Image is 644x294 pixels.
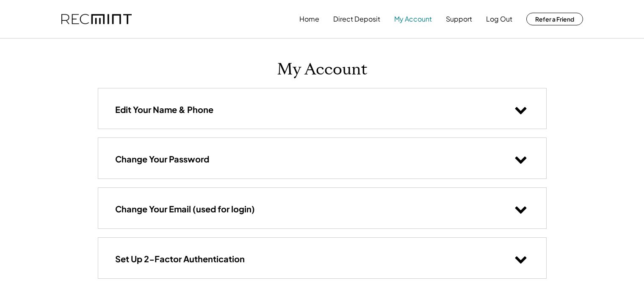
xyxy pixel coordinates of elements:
[394,11,432,27] button: My Account
[526,13,583,25] button: Refer a Friend
[333,11,380,27] button: Direct Deposit
[115,104,213,115] h3: Edit Your Name & Phone
[486,11,512,27] button: Log Out
[277,60,368,80] h1: My Account
[299,11,319,27] button: Home
[115,154,209,165] h3: Change Your Password
[446,11,472,27] button: Support
[61,14,132,25] img: recmint-logotype%403x.png
[115,203,255,214] h3: Change Your Email (used for login)
[115,253,245,264] h3: Set Up 2-Factor Authentication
